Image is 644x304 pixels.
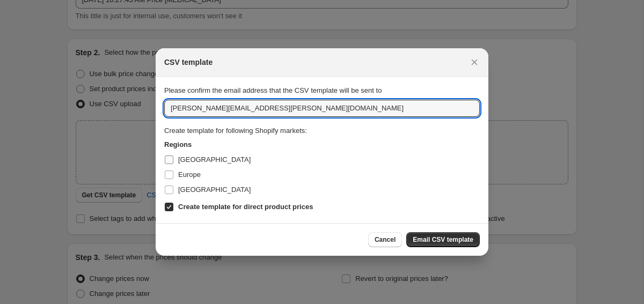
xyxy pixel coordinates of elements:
[368,232,402,247] button: Cancel
[413,235,473,244] span: Email CSV template
[406,232,480,247] button: Email CSV template
[178,155,251,164] span: [GEOGRAPHIC_DATA]
[178,186,251,194] span: [GEOGRAPHIC_DATA]
[164,86,382,94] span: Please confirm the email address that the CSV template will be sent to
[467,55,482,70] button: Close
[164,139,480,150] h3: Regions
[164,125,480,136] div: Create template for following Shopify markets:
[375,235,396,244] span: Cancel
[178,170,201,179] span: Europe
[178,203,313,211] b: Create template for direct product prices
[164,57,213,68] h2: CSV template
